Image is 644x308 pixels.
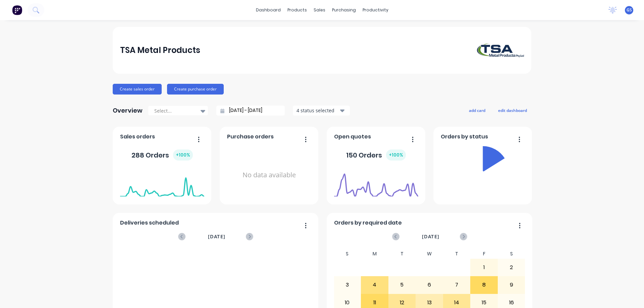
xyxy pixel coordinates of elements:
span: [DATE] [208,233,225,240]
div: T [388,249,416,259]
div: 8 [471,276,497,293]
div: + 100 % [386,149,406,161]
a: dashboard [253,5,284,15]
button: 4 status selected [293,106,350,116]
div: T [443,249,471,259]
span: Orders by status [441,133,488,141]
button: edit dashboard [494,106,531,115]
div: sales [310,5,329,15]
div: 7 [443,276,470,293]
span: Sales orders [120,133,155,141]
div: Overview [113,104,143,117]
div: 1 [471,259,497,276]
button: Create sales order [113,84,162,95]
div: 9 [498,276,525,293]
div: 2 [498,259,525,276]
div: No data available [227,143,311,207]
span: Purchase orders [227,133,274,141]
div: F [470,249,498,259]
div: purchasing [329,5,359,15]
div: M [361,249,388,259]
div: TSA Metal Products [120,44,200,57]
div: 3 [334,276,361,293]
div: 288 Orders [131,149,193,161]
div: + 100 % [173,149,193,161]
div: S [334,249,361,259]
span: GS [627,7,632,13]
span: Open quotes [334,133,371,141]
span: [DATE] [422,233,439,240]
button: add card [465,106,490,115]
div: S [498,249,525,259]
div: 4 status selected [297,107,339,114]
img: Factory [12,5,22,15]
div: 5 [389,276,416,293]
div: W [416,249,443,259]
div: productivity [359,5,392,15]
img: TSA Metal Products [477,43,524,57]
div: products [284,5,310,15]
div: 150 Orders [346,149,406,161]
span: Deliveries scheduled [120,219,179,227]
button: Create purchase order [167,84,224,95]
div: 6 [416,276,443,293]
div: 4 [361,276,388,293]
